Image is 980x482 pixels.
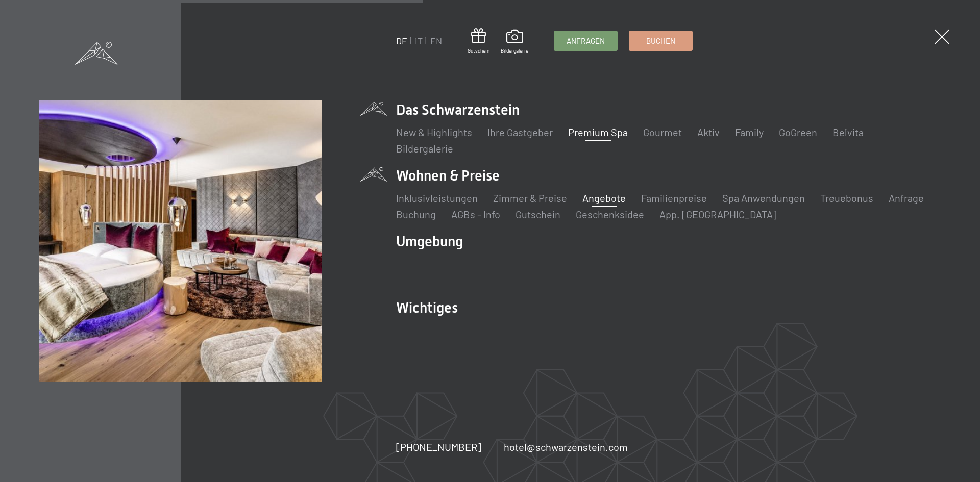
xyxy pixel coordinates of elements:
a: Treuebonus [820,192,873,204]
a: Spa Anwendungen [722,192,805,204]
a: Anfrage [889,192,924,204]
span: Gutschein [468,47,489,54]
a: AGBs - Info [451,208,500,220]
span: Buchen [646,36,675,46]
a: Gourmet [643,126,682,138]
a: Geschenksidee [576,208,644,220]
a: EN [430,35,442,46]
a: App. [GEOGRAPHIC_DATA] [659,208,777,220]
a: Buchung [396,208,436,220]
span: Bildergalerie [501,47,528,54]
a: New & Highlights [396,126,472,138]
span: Anfragen [567,36,605,46]
a: hotel@schwarzenstein.com [504,440,628,454]
a: Angebote [582,192,626,204]
a: [PHONE_NUMBER] [396,440,481,454]
a: GoGreen [779,126,817,138]
a: Anfragen [554,31,617,50]
span: [PHONE_NUMBER] [396,441,481,453]
a: Premium Spa [568,126,628,138]
a: Belvita [832,126,864,138]
a: Family [735,126,764,138]
a: Inklusivleistungen [396,192,478,204]
a: DE [396,35,407,46]
a: Gutschein [516,208,560,220]
a: Familienpreise [641,192,707,204]
a: Ihre Gastgeber [487,126,553,138]
a: Gutschein [468,28,489,54]
a: Bildergalerie [396,142,453,155]
a: Aktiv [697,126,720,138]
a: Bildergalerie [501,30,528,54]
a: Buchen [629,31,692,50]
a: IT [415,35,423,46]
a: Zimmer & Preise [493,192,567,204]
